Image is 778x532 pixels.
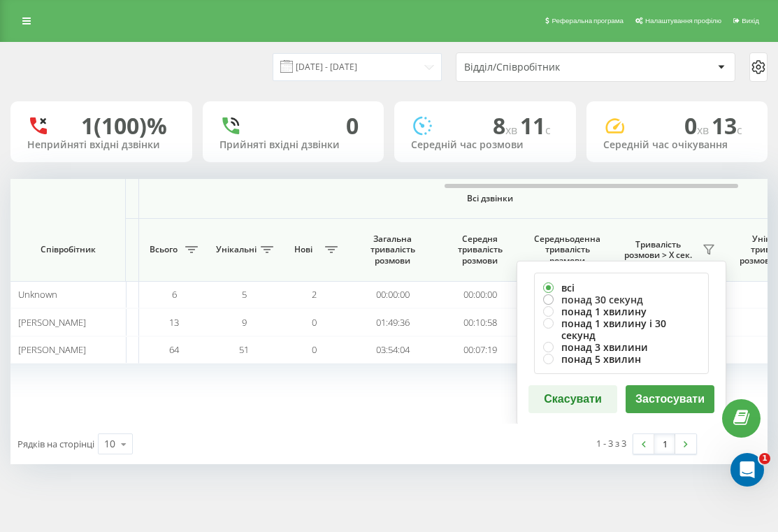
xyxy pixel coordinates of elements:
[730,453,764,487] iframe: Intercom live chat
[349,336,436,364] td: 03:54:04
[411,139,559,151] div: Середній час розмови
[359,233,426,266] span: Загальна тривалість розмови
[18,288,57,301] span: Unknown
[493,110,520,141] span: 8
[626,385,714,413] button: Застосувати
[545,122,551,138] span: c
[18,316,86,329] span: [PERSON_NAME]
[742,17,759,24] span: Вихід
[436,281,524,308] td: 00:00:00
[505,122,520,138] span: хв
[216,244,257,255] span: Унікальні
[543,282,700,294] label: всі
[169,343,179,356] span: 64
[104,437,115,451] div: 10
[22,244,113,255] span: Співробітник
[242,288,247,301] span: 5
[464,62,631,73] div: Відділ/Співробітник
[596,436,626,450] div: 1 - 3 з 3
[172,288,177,301] span: 6
[654,434,675,454] a: 1
[286,244,321,255] span: Нові
[552,17,624,24] span: Реферальна програма
[312,343,317,356] span: 0
[737,122,742,138] span: c
[543,294,700,305] label: понад 30 секунд
[520,110,551,141] span: 11
[239,343,249,356] span: 51
[349,308,436,336] td: 01:49:36
[603,139,751,151] div: Середній час очікування
[18,343,86,356] span: [PERSON_NAME]
[645,17,721,24] span: Налаштування профілю
[759,453,770,464] span: 1
[447,233,513,266] span: Середня тривалість розмови
[312,316,317,329] span: 0
[543,317,700,341] label: понад 1 хвилину і 30 секунд
[543,305,700,317] label: понад 1 хвилину
[17,438,94,450] span: Рядків на сторінці
[349,281,436,308] td: 00:00:00
[436,336,524,364] td: 00:07:19
[312,288,317,301] span: 2
[219,139,368,151] div: Прийняті вхідні дзвінки
[346,113,359,139] div: 0
[436,308,524,336] td: 00:10:58
[169,316,179,329] span: 13
[27,139,175,151] div: Неприйняті вхідні дзвінки
[81,113,167,139] div: 1 (100)%
[618,239,698,261] span: Тривалість розмови > Х сек.
[697,122,712,138] span: хв
[528,385,617,413] button: Скасувати
[684,110,712,141] span: 0
[242,316,247,329] span: 9
[534,233,600,266] span: Середньоденна тривалість розмови
[712,110,742,141] span: 13
[543,353,700,365] label: понад 5 хвилин
[543,341,700,353] label: понад 3 хвилини
[146,244,181,255] span: Всього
